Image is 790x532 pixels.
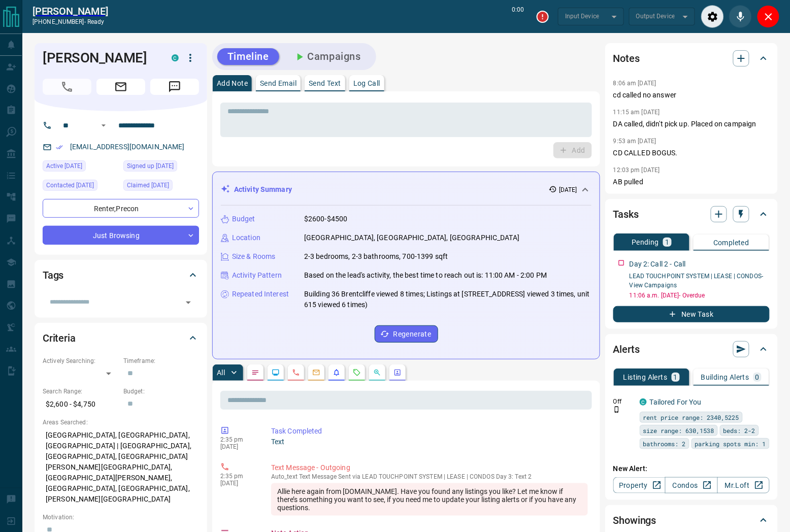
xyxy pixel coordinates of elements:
[723,425,755,436] span: beds: 2-2
[292,369,300,377] svg: Calls
[271,426,588,437] p: Task Completed
[665,239,669,246] p: 1
[613,463,770,474] p: New Alert:
[56,144,63,151] svg: Email Verified
[123,180,199,194] div: Mon Mar 17 2025
[613,477,666,493] a: Property
[271,462,588,473] p: Text Message - Outgoing
[304,251,448,262] p: 2-3 bedrooms, 2-3 bathrooms, 700-1399 sqft
[393,369,402,377] svg: Agent Actions
[353,369,361,377] svg: Requests
[43,79,91,95] span: Call
[701,374,749,381] p: Building Alerts
[43,427,199,508] p: [GEOGRAPHIC_DATA], [GEOGRAPHIC_DATA], [GEOGRAPHIC_DATA] | [GEOGRAPHIC_DATA], [GEOGRAPHIC_DATA], [...
[613,397,634,406] p: Off
[220,436,256,443] p: 2:35 pm
[172,54,179,61] div: condos.ca
[757,5,780,28] div: Close
[43,387,118,396] p: Search Range:
[613,337,770,361] div: Alerts
[87,18,105,25] span: ready
[304,270,547,281] p: Based on the lead's activity, the best time to reach out is: 11:00 AM - 2:00 PM
[674,374,678,381] p: 1
[312,369,320,377] svg: Emails
[43,330,76,346] h2: Criteria
[232,270,282,281] p: Activity Pattern
[232,232,260,243] p: Location
[220,480,256,487] p: [DATE]
[623,374,668,381] p: Listing Alerts
[181,295,195,310] button: Open
[43,418,199,427] p: Areas Searched:
[97,119,110,131] button: Open
[632,239,659,246] p: Pending
[260,80,297,87] p: Send Email
[613,80,656,87] p: 8:06 am [DATE]
[304,232,519,243] p: [GEOGRAPHIC_DATA], [GEOGRAPHIC_DATA], [GEOGRAPHIC_DATA]
[665,477,717,493] a: Condos
[271,473,588,480] p: Text Message Sent via LEAD TOUCHPOINT SYSTEM | LEASE | CONDOS Day 3: Text 2
[220,473,256,480] p: 2:35 pm
[271,473,298,480] span: auto_text
[630,273,764,289] a: LEAD TOUCHPOINT SYSTEM | LEASE | CONDOS- View Campaigns
[613,512,656,528] h2: Showings
[123,160,199,175] div: Sat Apr 06 2024
[613,341,640,357] h2: Alerts
[43,396,118,413] p: $2,600 - $4,750
[729,5,752,28] div: Mute
[220,443,256,450] p: [DATE]
[43,180,118,194] div: Mon Oct 13 2025
[713,239,749,246] p: Completed
[232,214,255,224] p: Budget
[43,50,156,66] h1: [PERSON_NAME]
[613,46,770,71] div: Notes
[43,326,199,350] div: Criteria
[717,477,770,493] a: Mr.Loft
[271,483,588,516] div: Allie here again from [DOMAIN_NAME]. Have you found any listings you like? Let me know if there’s...
[283,48,371,65] button: Campaigns
[640,398,647,406] div: condos.ca
[650,398,702,406] a: Tailored For You
[559,185,577,194] p: [DATE]
[217,369,225,376] p: All
[43,263,199,287] div: Tags
[630,259,686,270] p: Day 2: Call 2 - Call
[272,369,280,377] svg: Lead Browsing Activity
[127,161,174,171] span: Signed up [DATE]
[512,5,524,28] p: 0:00
[43,199,199,218] div: Renter , Precon
[46,180,94,190] span: Contacted [DATE]
[630,291,770,300] p: 11:06 a.m. [DATE] - Overdue
[43,356,118,365] p: Actively Searching:
[613,50,640,66] h2: Notes
[613,90,770,101] p: cd called no answer
[309,80,341,87] p: Send Text
[46,161,82,171] span: Active [DATE]
[43,226,199,245] div: Just Browsing
[755,374,760,381] p: 0
[304,214,347,224] p: $2600-$4500
[43,267,63,283] h2: Tags
[123,387,199,396] p: Budget:
[613,406,620,413] svg: Push Notification Only
[123,356,199,365] p: Timeframe:
[150,79,199,95] span: Message
[232,251,276,262] p: Size & Rooms
[234,184,292,195] p: Activity Summary
[232,289,289,300] p: Repeated Interest
[613,202,770,226] div: Tasks
[96,79,145,95] span: Email
[613,177,770,187] p: AB pulled
[613,206,639,222] h2: Tasks
[304,289,591,310] p: Building 36 Brentcliffe viewed 8 times; Listings at [STREET_ADDRESS] viewed 3 times, unit 615 vie...
[701,5,724,28] div: Audio Settings
[613,109,660,116] p: 11:15 am [DATE]
[375,325,438,343] button: Regenerate
[43,160,118,175] div: Sat Oct 11 2025
[251,369,259,377] svg: Notes
[32,5,108,17] a: [PERSON_NAME]
[43,513,199,522] p: Motivation:
[643,425,714,436] span: size range: 630,1538
[217,80,248,87] p: Add Note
